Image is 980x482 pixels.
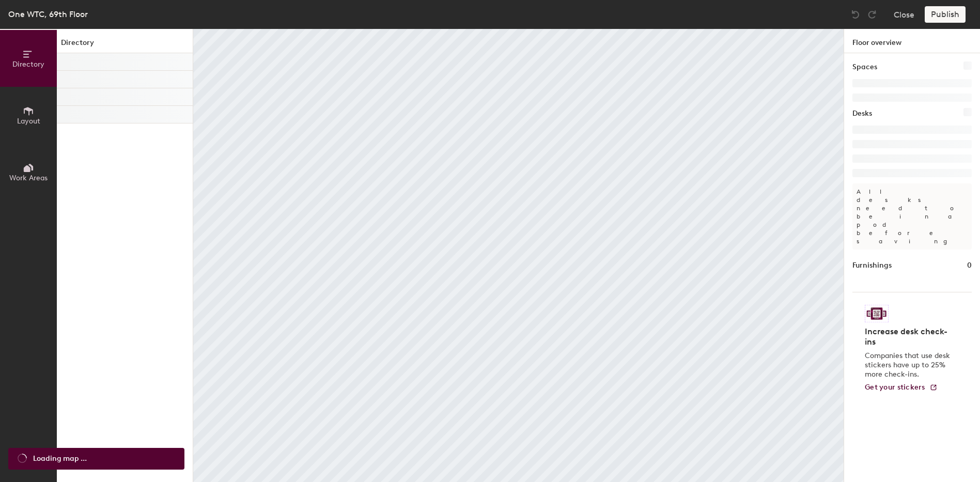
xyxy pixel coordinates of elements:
[8,8,88,21] div: One WTC, 69th Floor
[33,453,87,464] span: Loading map ...
[865,383,925,392] span: Get your stickers
[850,9,861,20] img: Undo
[9,174,48,182] span: Work Areas
[867,9,877,20] img: Redo
[865,326,953,347] h4: Increase desk check-ins
[12,60,44,69] span: Directory
[894,6,914,23] button: Close
[865,305,889,322] img: Sticker logo
[865,351,953,379] p: Companies that use desk stickers have up to 25% more check-ins.
[17,117,40,126] span: Layout
[852,61,877,73] h1: Spaces
[865,383,938,392] a: Get your stickers
[193,29,844,482] canvas: Map
[57,37,193,53] h1: Directory
[967,260,972,271] h1: 0
[852,260,892,271] h1: Furnishings
[844,29,980,53] h1: Floor overview
[852,108,872,119] h1: Desks
[852,183,972,250] p: All desks need to be in a pod before saving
